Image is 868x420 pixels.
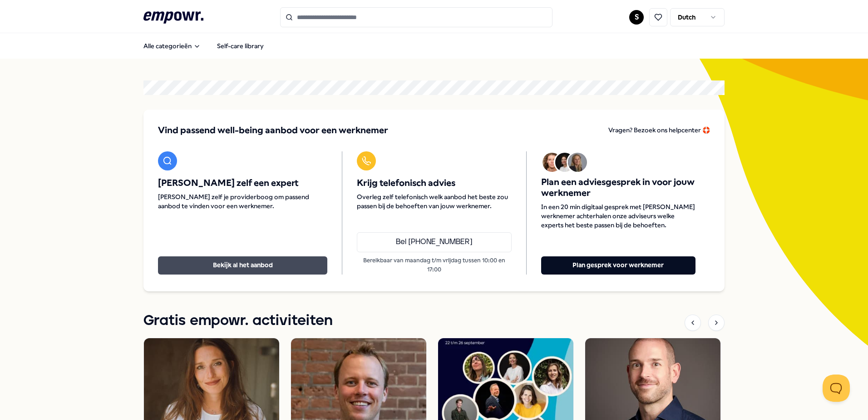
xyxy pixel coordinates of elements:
[542,153,562,172] img: Avatar
[357,192,511,210] span: Overleg zelf telefonisch welk aanbod het beste zou passen bij de behoeften van jouw werknemer.
[136,37,208,55] button: Alle categorieën
[158,192,327,210] span: [PERSON_NAME] zelf je providerboog om passend aanbod te vinden voor een werknemer.
[823,375,850,402] iframe: Help Scout Beacon - Open
[158,178,327,189] span: [PERSON_NAME] zelf een expert
[158,256,327,275] button: Bekijk al het aanbod
[608,124,710,137] a: Vragen? Bezoek ons helpcenter 🛟
[357,256,511,275] p: Bereikbaar van maandag t/m vrijdag tussen 10:00 en 17:00
[555,153,574,172] img: Avatar
[143,310,333,332] h1: Gratis empowr. activiteiten
[541,177,695,199] span: Plan een adviesgesprek in voor jouw werknemer
[608,126,710,134] span: Vragen? Bezoek ons helpcenter 🛟
[629,10,644,25] button: S
[357,232,511,252] a: Bel [PHONE_NUMBER]
[280,7,552,27] input: Search for products, categories or subcategories
[136,37,271,55] nav: Main
[541,202,695,230] span: In een 20 min digitaal gesprek met [PERSON_NAME] werknemer achterhalen onze adviseurs welke exper...
[158,124,388,137] span: Vind passend well-being aanbod voor een werknemer
[568,153,587,172] img: Avatar
[210,37,271,55] a: Self-care library
[357,178,511,189] span: Krijg telefonisch advies
[541,256,695,275] button: Plan gesprek voor werknemer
